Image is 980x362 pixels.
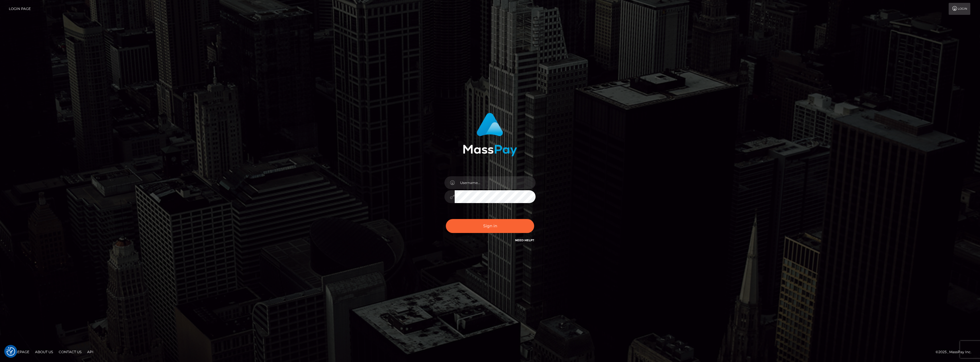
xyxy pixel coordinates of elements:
a: About Us [33,347,55,356]
a: Contact Us [56,347,84,356]
img: MassPay Login [463,113,517,156]
button: Consent Preferences [7,347,15,356]
input: Username... [455,176,536,189]
div: © 2025 , MassPay Inc. [936,349,976,355]
img: Revisit consent button [7,347,15,356]
button: Sign in [446,219,534,233]
a: Login [949,3,970,15]
a: Homepage [6,347,32,356]
a: API [85,347,96,356]
a: Login Page [9,3,31,15]
a: Need Help? [515,238,534,242]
